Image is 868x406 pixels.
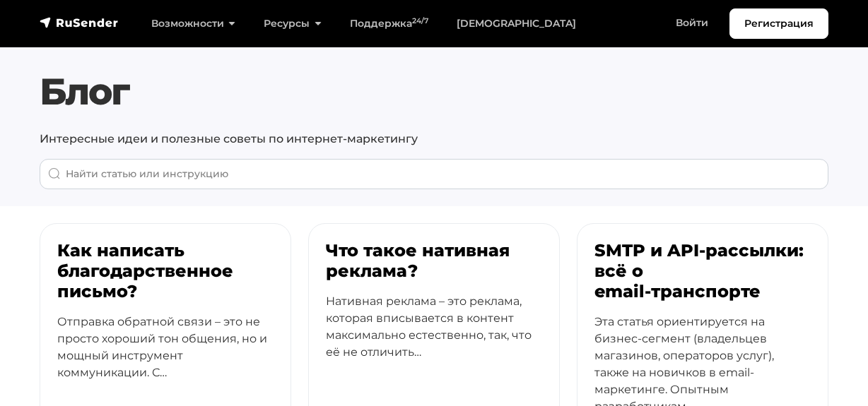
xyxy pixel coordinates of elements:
[336,9,442,38] a: Поддержка24/7
[412,16,428,25] sup: 24/7
[442,9,590,38] a: [DEMOGRAPHIC_DATA]
[594,241,811,301] h3: SMTP и API-рассылки: всё о email‑транспорте
[40,16,119,30] img: RuSender
[48,167,61,180] img: Поиск
[40,159,828,189] input: When autocomplete results are available use up and down arrows to review and enter to go to the d...
[250,9,335,38] a: Ресурсы
[40,70,828,114] h1: Блог
[662,8,722,37] a: Войти
[57,241,274,301] h3: Как написать благодарственное письмо?
[326,293,542,386] p: Нативная реклама – это реклама, которая вписывается в контент максимально естественно, так, что е...
[326,241,542,282] h3: Что такое нативная реклама?
[40,131,828,148] p: Интересные идеи и полезные советы по интернет-маркетингу
[729,8,828,39] a: Регистрация
[137,9,250,38] a: Возможности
